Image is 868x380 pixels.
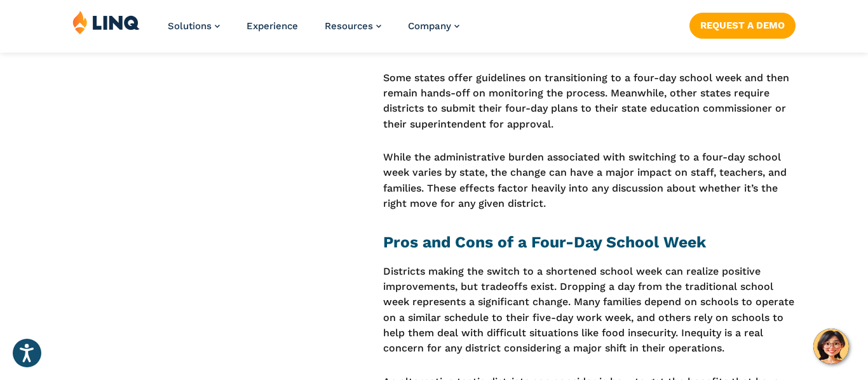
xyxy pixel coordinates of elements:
nav: Primary Navigation [168,10,459,52]
span: Resources [325,20,373,32]
img: LINQ | K‑12 Software [72,10,140,34]
nav: Button Navigation [689,10,796,38]
a: Solutions [168,20,220,32]
p: While the administrative burden associated with switching to a four-day school week varies by sta... [383,150,796,211]
a: Experience [247,20,298,32]
span: Solutions [168,20,212,32]
a: Request a Demo [689,13,796,38]
a: Company [408,20,459,32]
span: Company [408,20,451,32]
a: Resources [325,20,381,32]
p: Some states offer guidelines on transitioning to a four-day school week and then remain hands-off... [383,70,796,132]
p: Districts making the switch to a shortened school week can realize positive improvements, but tra... [383,264,796,357]
button: Hello, have a question? Let’s chat. [813,329,849,364]
strong: Pros and Cons of a Four-Day School Week [383,233,706,251]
